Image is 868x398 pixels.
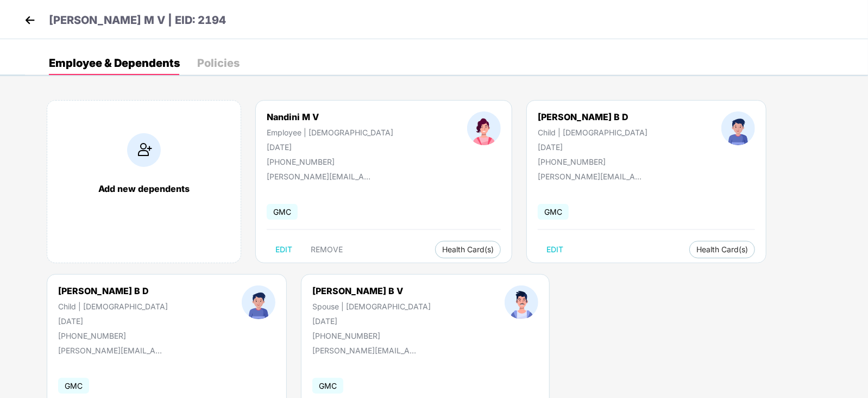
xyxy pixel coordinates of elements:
[58,285,168,296] div: [PERSON_NAME] B D
[538,172,646,181] div: [PERSON_NAME][EMAIL_ADDRESS][DOMAIN_NAME]
[242,285,275,319] img: profileImage
[58,302,168,311] div: Child | [DEMOGRAPHIC_DATA]
[538,128,647,137] div: Child | [DEMOGRAPHIC_DATA]
[467,111,501,145] img: profileImage
[267,128,393,137] div: Employee | [DEMOGRAPHIC_DATA]
[302,241,351,258] button: REMOVE
[267,204,298,220] span: GMC
[275,245,292,254] span: EDIT
[312,331,431,340] div: [PHONE_NUMBER]
[546,245,563,254] span: EDIT
[58,316,168,326] div: [DATE]
[311,245,343,254] span: REMOVE
[58,346,167,355] div: [PERSON_NAME][EMAIL_ADDRESS][DOMAIN_NAME]
[696,247,748,252] span: Health Card(s)
[435,241,501,258] button: Health Card(s)
[538,142,647,152] div: [DATE]
[267,157,393,166] div: [PHONE_NUMBER]
[58,183,230,194] div: Add new dependents
[127,133,161,167] img: addIcon
[721,111,755,145] img: profileImage
[49,58,180,69] div: Employee & Dependents
[538,111,647,122] div: [PERSON_NAME] B D
[312,378,343,394] span: GMC
[538,157,647,166] div: [PHONE_NUMBER]
[58,378,89,394] span: GMC
[267,142,393,152] div: [DATE]
[49,12,226,29] p: [PERSON_NAME] M V | EID: 2194
[197,58,240,69] div: Policies
[267,172,375,181] div: [PERSON_NAME][EMAIL_ADDRESS][DOMAIN_NAME]
[58,331,168,340] div: [PHONE_NUMBER]
[538,204,569,220] span: GMC
[312,302,431,311] div: Spouse | [DEMOGRAPHIC_DATA]
[312,285,431,296] div: [PERSON_NAME] B V
[689,241,755,258] button: Health Card(s)
[267,241,301,258] button: EDIT
[538,241,572,258] button: EDIT
[312,346,421,355] div: [PERSON_NAME][EMAIL_ADDRESS][DOMAIN_NAME]
[267,111,393,122] div: Nandini M V
[442,247,494,252] span: Health Card(s)
[22,12,38,28] img: back
[505,285,538,319] img: profileImage
[312,316,431,326] div: [DATE]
